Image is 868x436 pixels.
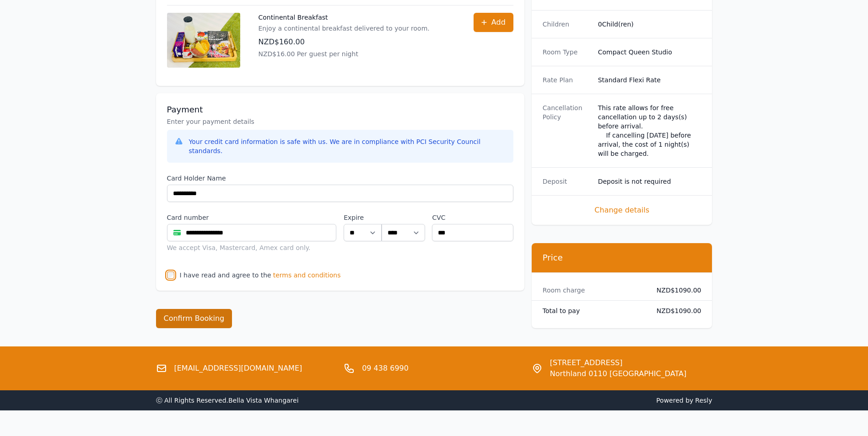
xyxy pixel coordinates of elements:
[491,17,506,28] span: Add
[382,213,425,222] label: .
[653,306,701,315] dd: NZD$1090.00
[543,75,591,85] dt: Rate Plan
[167,213,337,222] label: Card number
[598,75,701,85] dd: Standard Flexi Rate
[543,286,646,295] dt: Room charge
[167,243,337,252] div: We accept Visa, Mastercard, Amex card only.
[259,13,430,22] p: Continental Breakfast
[259,24,430,33] p: Enjoy a continental breakfast delivered to your room.
[543,205,701,216] span: Change details
[362,363,409,374] a: 09 438 6990
[167,13,240,68] img: Continental Breakfast
[167,104,513,115] h3: Payment
[695,397,712,404] a: Resly
[598,177,701,186] dd: Deposit is not required
[543,306,646,315] dt: Total to pay
[543,252,701,263] h3: Price
[259,37,430,48] p: NZD$160.00
[543,177,591,186] dt: Deposit
[474,13,513,32] button: Add
[180,271,271,279] label: I have read and agree to the
[653,286,701,295] dd: NZD$1090.00
[174,363,302,374] a: [EMAIL_ADDRESS][DOMAIN_NAME]
[550,368,686,379] span: Northland 0110 [GEOGRAPHIC_DATA]
[167,117,513,126] p: Enter your payment details
[598,20,701,29] dd: 0 Child(ren)
[550,357,686,368] span: [STREET_ADDRESS]
[189,137,506,155] div: Your credit card information is safe with us. We are in compliance with PCI Security Council stan...
[543,103,591,158] dt: Cancellation Policy
[167,174,513,183] label: Card Holder Name
[543,20,591,29] dt: Children
[432,213,513,222] label: CVC
[344,213,382,222] label: Expire
[259,49,430,58] p: NZD$16.00 Per guest per night
[598,48,701,57] dd: Compact Queen Studio
[543,48,591,57] dt: Room Type
[156,397,299,404] span: ⓒ All Rights Reserved. Bella Vista Whangarei
[156,309,232,328] button: Confirm Booking
[438,396,712,405] span: Powered by
[598,103,701,158] div: This rate allows for free cancellation up to 2 days(s) before arrival. If cancelling [DATE] befor...
[273,271,341,280] span: terms and conditions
